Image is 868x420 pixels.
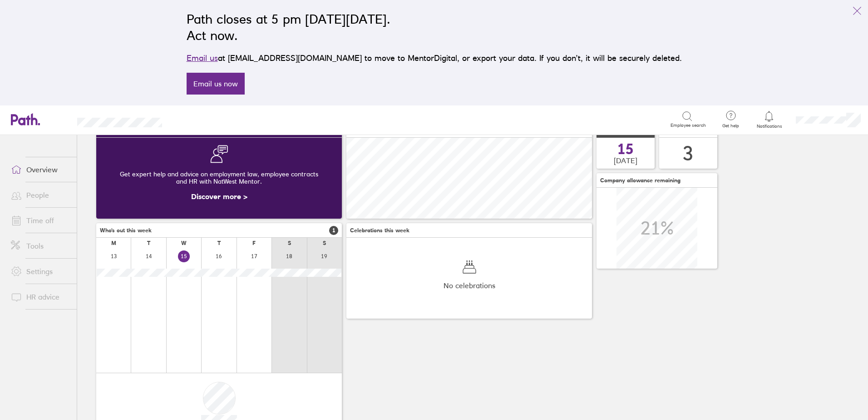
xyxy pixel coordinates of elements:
[4,262,77,280] a: Settings
[217,240,221,246] div: T
[187,73,245,95] a: Email us now
[614,156,637,165] span: [DATE]
[683,142,694,165] div: 3
[617,142,634,156] span: 15
[755,124,784,129] span: Notifications
[600,177,681,184] span: Company allowance remaining
[187,53,218,63] a: Email us
[323,240,326,246] div: S
[187,115,210,123] div: Search
[252,240,256,246] div: F
[444,281,495,290] span: No celebrations
[755,110,784,129] a: Notifications
[671,123,706,128] span: Employee search
[4,288,77,306] a: HR advice
[111,240,116,246] div: M
[187,11,682,44] h2: Path closes at 5 pm [DATE][DATE]. Act now.
[350,227,409,234] span: Celebrations this week
[329,226,338,235] span: 1
[4,211,77,230] a: Time off
[100,227,152,234] span: Who's out this week
[288,240,291,246] div: S
[181,240,187,246] div: W
[147,240,150,246] div: T
[187,52,682,65] p: at [EMAIL_ADDRESS][DOMAIN_NAME] to move to MentorDigital, or export your data. If you don’t, it w...
[4,186,77,204] a: People
[4,237,77,255] a: Tools
[104,163,335,192] div: Get expert help and advice on employment law, employee contracts and HR with NatWest Mentor.
[191,192,247,201] a: Discover more >
[4,160,77,179] a: Overview
[716,123,745,129] span: Get help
